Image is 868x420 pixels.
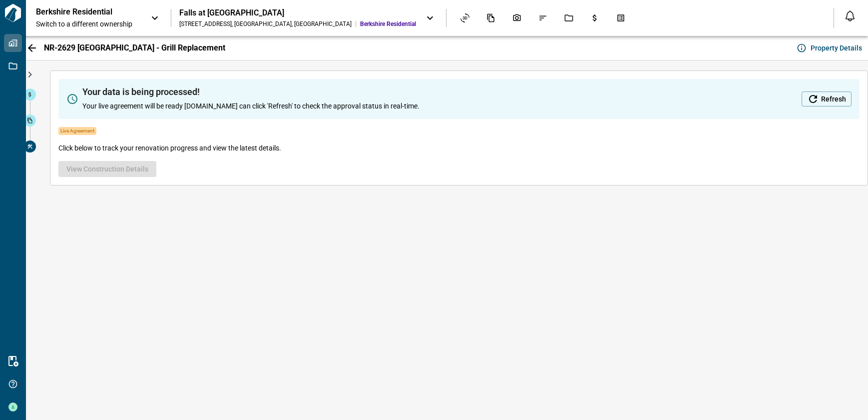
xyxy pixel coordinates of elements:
span: Live Agreement [58,127,96,135]
div: Falls at [GEOGRAPHIC_DATA] [179,8,416,18]
div: Documents [480,9,501,26]
div: Takeoff Center [610,9,631,26]
div: Budgets [584,9,605,26]
iframe: Intercom live chat [834,386,858,410]
p: Berkshire Residential [36,7,126,17]
button: Property Details [795,40,866,56]
button: Open notification feed [842,8,858,24]
span: Click below to track your renovation progress and view the latest details. [58,143,281,153]
div: [STREET_ADDRESS] , [GEOGRAPHIC_DATA] , [GEOGRAPHIC_DATA] [179,20,352,28]
span: Your data is being processed! [82,87,420,97]
span: NR-2629 [GEOGRAPHIC_DATA] - Grill Replacement [44,43,225,53]
span: Berkshire Residential [360,20,416,28]
span: Your live agreement will be ready [DOMAIN_NAME] can click 'Refresh' to check the approval status ... [82,101,420,111]
span: Switch to a different ownership [36,19,141,29]
div: Photos [506,9,527,26]
div: Issues & Info [532,9,553,26]
span: Property Details [811,43,862,53]
button: Refresh [802,91,852,106]
span: Refresh [821,94,846,104]
div: Asset View [454,9,475,26]
div: Jobs [558,9,579,26]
